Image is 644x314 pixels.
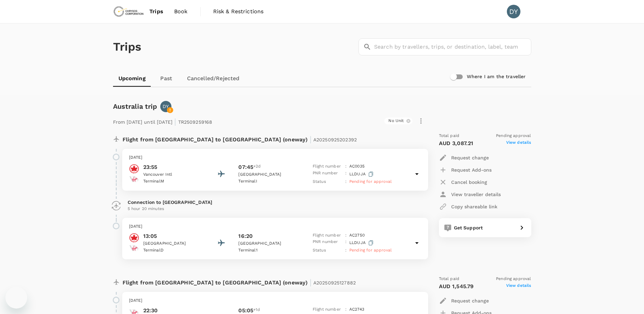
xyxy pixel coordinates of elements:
p: Terminal 1 [238,247,299,254]
div: No Unit [384,118,412,124]
p: [DATE] [129,297,421,304]
p: : [345,306,347,313]
p: 5 hour 20 minutes [128,206,423,212]
span: Trips [149,7,163,16]
p: AC 2743 [349,306,364,313]
span: | [310,135,312,144]
span: Risk & Restrictions [213,7,264,16]
p: Terminal M [143,178,204,185]
p: Request Add-ons [451,167,492,173]
span: Pending approval [496,133,531,139]
p: : [345,232,347,239]
p: Request change [451,297,489,304]
p: [DATE] [129,223,421,230]
span: Pending for approval [349,248,392,252]
p: Status [313,178,343,185]
span: No Unit [384,118,408,124]
button: Copy shareable link [439,200,497,213]
span: View details [506,282,531,291]
p: 23:55 [143,163,204,171]
a: Upcoming [113,70,151,87]
p: [DATE] [129,154,421,161]
p: 07:45 [238,163,253,171]
a: Cancelled/Rejected [182,70,245,87]
span: Pending approval [496,276,531,282]
h6: Where I am the traveller [467,73,526,81]
span: +2d [253,163,261,171]
p: DY [163,103,169,110]
button: Request Add-ons [439,164,492,176]
button: Request change [439,152,489,164]
p: Terminal D [143,247,204,254]
p: : [345,163,347,170]
a: Past [151,70,182,87]
span: View details [506,139,531,147]
p: Vancouver Intl [143,171,204,178]
p: Flight from [GEOGRAPHIC_DATA] to [GEOGRAPHIC_DATA] (oneway) [123,276,356,288]
p: LLDUJA [349,170,375,178]
span: Total paid [439,276,460,282]
p: Flight from [GEOGRAPHIC_DATA] to [GEOGRAPHIC_DATA] (oneway) [123,133,357,145]
p: Flight number [313,163,343,170]
p: PNR number [313,239,343,247]
span: A20250925127882 [313,280,356,285]
h1: Trips [113,23,142,70]
img: Virgin Australia [129,174,139,184]
p: Request change [451,154,489,161]
h6: Australia trip [113,101,158,112]
p: Connection to [GEOGRAPHIC_DATA] [128,199,423,206]
img: Air Canada [129,233,139,243]
p: Flight number [313,306,343,313]
iframe: Button to launch messaging window [5,287,27,309]
span: Book [174,7,188,16]
button: Request change [439,295,489,307]
p: Status [313,247,343,254]
p: 13:05 [143,232,204,240]
button: View traveller details [439,188,501,200]
p: : [345,239,347,247]
p: : [345,170,347,178]
p: View traveller details [451,191,501,198]
p: Terminal I [238,178,299,185]
p: AC 2750 [349,232,365,239]
span: Pending for approval [349,179,392,184]
input: Search by travellers, trips, or destination, label, team [374,38,531,55]
span: | [310,278,312,287]
p: PNR number [313,170,343,178]
p: [GEOGRAPHIC_DATA] [238,171,299,178]
span: A20250925202392 [313,137,357,142]
img: Air Canada [129,164,139,174]
p: 16:20 [238,232,253,240]
p: From [DATE] until [DATE] TR2509259168 [113,115,213,127]
p: : [345,178,347,185]
p: AUD 1,545.79 [439,282,474,291]
div: DY [507,5,520,18]
p: [GEOGRAPHIC_DATA] [238,240,299,247]
p: AUD 3,087.21 [439,139,474,147]
span: Get Support [454,225,483,230]
p: LLDUJA [349,239,375,247]
img: Virgin Australia [129,243,139,253]
p: Flight number [313,232,343,239]
span: | [174,117,176,126]
p: [GEOGRAPHIC_DATA] [143,240,204,247]
span: Total paid [439,133,460,139]
p: : [345,247,347,254]
button: Cancel booking [439,176,487,188]
img: Chrysos Corporation [113,4,144,19]
p: Cancel booking [451,179,487,186]
p: Copy shareable link [451,203,497,210]
p: AC 0035 [349,163,365,170]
